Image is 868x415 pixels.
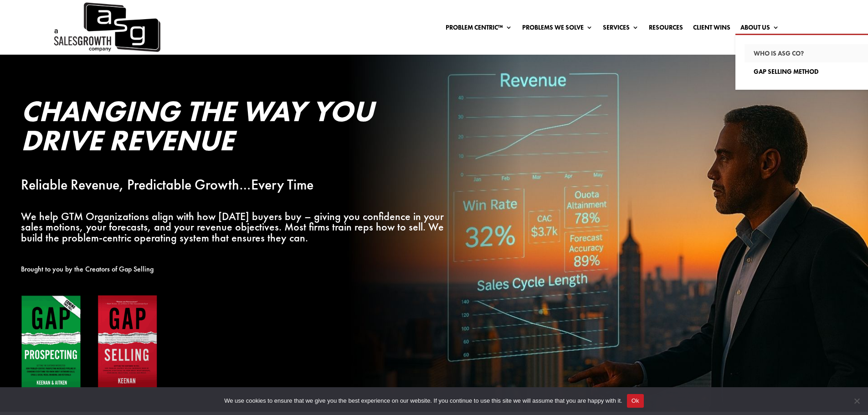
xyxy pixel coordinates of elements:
a: Client Wins [693,24,730,34]
a: About Us [740,24,779,34]
button: Ok [627,394,644,408]
a: Services [603,24,639,34]
span: We use cookies to ensure that we give you the best experience on our website. If you continue to ... [224,396,622,405]
span: No [852,396,861,405]
a: Resources [649,24,683,34]
p: Brought to you by the Creators of Gap Selling [21,264,448,275]
img: Gap Books [21,295,158,391]
a: Problem Centric™ [446,24,512,34]
h2: Changing the Way You Drive Revenue [21,97,448,159]
a: Problems We Solve [522,24,593,34]
p: Reliable Revenue, Predictable Growth…Every Time [21,179,448,190]
p: We help GTM Organizations align with how [DATE] buyers buy – giving you confidence in your sales ... [21,211,448,243]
